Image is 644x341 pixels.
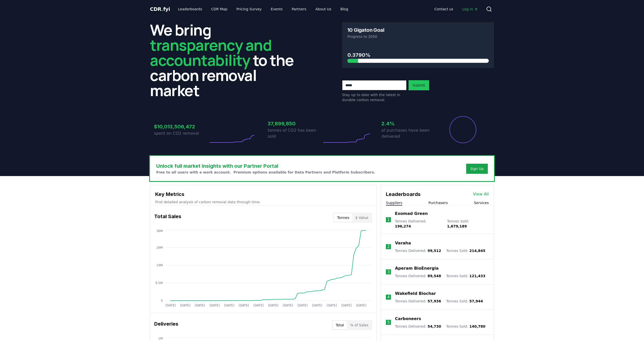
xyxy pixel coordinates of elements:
h3: 37,899,850 [268,120,322,127]
h3: 10 Gigaton Goal [347,27,384,33]
tspan: [DATE] [268,304,278,307]
a: Carboneers [395,316,421,322]
tspan: [DATE] [210,304,220,307]
p: 3 [387,269,390,275]
a: About Us [311,5,335,14]
p: 1 [387,217,390,223]
nav: Main [430,5,482,14]
span: 57,944 [469,299,483,303]
a: Pricing Survey [232,5,266,14]
p: 2 [387,244,390,250]
tspan: 19M [156,264,163,267]
a: Blog [336,5,352,14]
tspan: 9.5M [155,281,163,285]
button: Suppliers [386,200,402,205]
tspan: 29M [156,246,163,249]
span: 54,730 [427,324,441,328]
tspan: [DATE] [195,304,205,307]
a: Varaha [395,240,411,246]
button: Total [333,321,347,329]
a: Contact us [430,5,457,14]
a: Exomad Green [395,211,428,217]
a: View All [473,191,489,197]
button: Submit [409,80,429,90]
div: Percentage of sales delivered [449,116,477,144]
p: Tonnes Sold : [446,248,485,253]
span: . [162,6,163,12]
h3: 2.4% [381,120,436,127]
tspan: [DATE] [224,304,234,307]
tspan: [DATE] [341,304,352,307]
p: Tonnes Sold : [446,324,485,329]
p: Tonnes Delivered : [395,219,442,229]
tspan: 0 [161,299,163,302]
span: CDR fyi [150,6,170,12]
span: 1,679,189 [447,224,467,228]
span: transparency and accountability [150,35,271,70]
p: Tonnes Sold : [446,273,485,278]
tspan: [DATE] [297,304,308,307]
tspan: 1M [158,337,163,340]
a: Wakefield Biochar [395,291,436,297]
span: 121,433 [469,274,486,278]
h3: Unlock full market insights with our Partner Portal [156,162,375,170]
button: $ Value [352,214,372,222]
p: Stay up to date with the latest in durable carbon removal. [342,92,407,102]
h3: Total Sales [154,213,181,223]
h2: We bring to the carbon removal market [150,22,302,98]
a: CDR.fyi [150,6,170,13]
p: Tonnes Sold : [447,219,489,229]
p: Tonnes Delivered : [395,299,441,304]
p: Tonnes Sold : [446,299,483,304]
a: Sign Up [470,166,484,171]
a: Log in [458,5,482,14]
button: Sign Up [466,164,488,174]
a: Aperam BioEnergia [395,265,438,271]
button: Services [474,200,489,205]
h3: 0.3790% [347,51,489,59]
p: spent on CO2 removal [154,130,208,136]
tspan: [DATE] [327,304,337,307]
h3: Leaderboards [386,190,421,198]
p: 4 [387,294,390,300]
tspan: [DATE] [253,304,264,307]
p: Tonnes Delivered : [395,273,441,278]
nav: Main [174,5,352,14]
h3: Deliveries [154,320,178,330]
span: 196,274 [395,224,411,228]
h3: $10,013,506,472 [154,123,208,130]
p: Tonnes Delivered : [395,324,441,329]
tspan: [DATE] [239,304,249,307]
span: 214,845 [469,249,486,253]
a: Events [267,5,287,14]
tspan: [DATE] [180,304,190,307]
p: Tonnes Delivered : [395,248,441,253]
span: 57,936 [427,299,441,303]
button: % of Sales [347,321,371,329]
p: Progress to 2050 [347,34,489,39]
p: of purchases have been delivered [381,127,436,139]
a: Partners [288,5,310,14]
tspan: [DATE] [356,304,366,307]
span: 89,548 [427,274,441,278]
p: Free to all users with a work account. Premium options available for Data Partners and Platform S... [156,170,375,175]
tspan: 38M [156,229,163,233]
tspan: [DATE] [283,304,293,307]
tspan: [DATE] [312,304,322,307]
button: Tonnes [334,214,352,222]
p: 5 [387,319,390,325]
p: Find detailed analysis of carbon removal data through time. [155,200,371,205]
tspan: [DATE] [166,304,176,307]
h3: Key Metrics [155,190,371,198]
a: CDR Map [207,5,231,14]
span: Log in [462,7,478,12]
a: Leaderboards [174,5,206,14]
button: Purchasers [428,200,448,205]
span: 140,780 [469,324,486,328]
